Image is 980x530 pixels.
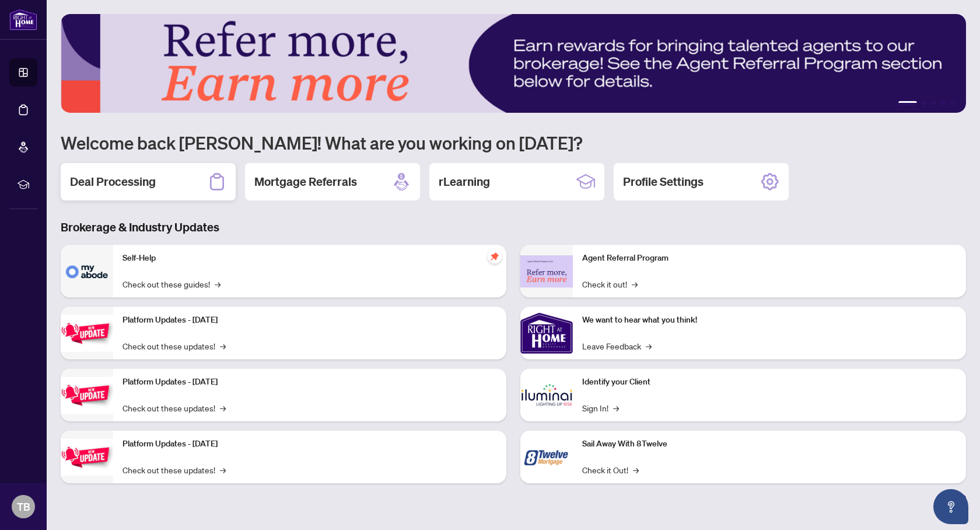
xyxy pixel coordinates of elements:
[9,9,37,30] img: logo
[933,489,968,524] button: Open asap
[950,101,954,106] button: 5
[520,431,573,483] img: Sail Away With 8Twelve
[123,438,497,451] p: Platform Updates - [DATE]
[61,315,113,352] img: Platform Updates - July 21, 2025
[220,340,226,352] span: →
[633,463,639,476] span: →
[898,101,917,106] button: 1
[646,340,652,352] span: →
[623,174,703,190] h2: Profile Settings
[61,131,966,154] h1: Welcome back [PERSON_NAME]! What are you working on [DATE]?
[254,174,357,190] h2: Mortgage Referrals
[439,174,490,190] h2: rLearning
[922,101,926,106] button: 2
[123,278,220,290] a: Check out these guides!→
[520,255,573,287] img: Agent Referral Program
[582,401,619,414] a: Sign In!→
[123,314,497,327] p: Platform Updates - [DATE]
[582,340,652,352] a: Leave Feedback→
[17,498,30,515] span: TB
[123,463,226,476] a: Check out these updates!→
[61,219,966,235] h3: Brokerage & Industry Updates
[220,401,226,414] span: →
[123,376,497,389] p: Platform Updates - [DATE]
[123,340,226,352] a: Check out these updates!→
[61,439,113,476] img: Platform Updates - June 23, 2025
[61,14,966,113] img: Slide 0
[220,463,226,476] span: →
[582,376,957,389] p: Identify your Client
[520,307,573,359] img: We want to hear what you think!
[61,245,113,297] img: Self-Help
[61,377,113,414] img: Platform Updates - July 8, 2025
[582,438,957,451] p: Sail Away With 8Twelve
[582,314,957,327] p: We want to hear what you think!
[520,369,573,421] img: Identify your Client
[123,252,497,265] p: Self-Help
[123,401,226,414] a: Check out these updates!→
[582,252,957,265] p: Agent Referral Program
[613,401,619,414] span: →
[488,250,502,264] span: pushpin
[940,101,945,106] button: 4
[215,278,220,290] span: →
[931,101,936,106] button: 3
[582,278,638,290] a: Check it out!→
[582,463,639,476] a: Check it Out!→
[70,174,156,190] h2: Deal Processing
[632,278,638,290] span: →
